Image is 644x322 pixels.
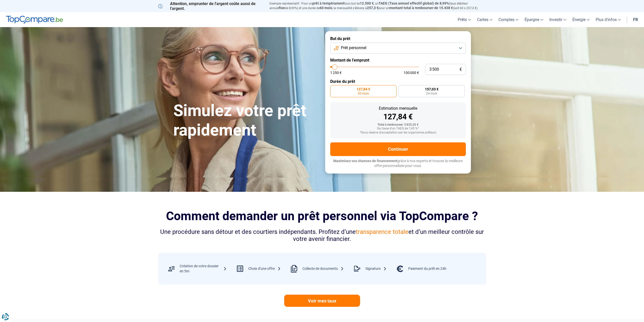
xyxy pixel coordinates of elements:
span: € [460,67,462,72]
a: Cartes [474,12,495,27]
div: Paiement du prêt en 24h [408,266,446,271]
button: Prêt personnel [330,43,466,54]
h1: Simulez votre prêt rapidement [173,101,319,140]
div: Sur base d'un TAEG de 7,45 %* [334,127,462,130]
a: Énergie [569,12,593,27]
span: 60 mois [320,6,332,10]
span: TAEG (Taux annuel effectif global) de 8,99% [379,1,449,5]
div: Création de votre dossier en 5m [180,264,227,274]
span: 157,03 € [425,87,439,91]
div: Collecte de documents [302,266,344,271]
div: Total à rembourser: 3 835,20 € [334,123,462,127]
div: 127,84 € [334,113,462,121]
p: grâce à nos experts et trouvez la meilleure offre personnalisée pour vous. [330,159,466,168]
a: Épargne [522,12,546,27]
h2: Comment demander un prêt personnel via TopCompare ? [158,209,486,223]
span: 100 000 € [404,71,419,74]
a: Prêts [455,12,474,27]
span: 1 250 € [330,71,342,74]
span: 24 mois [426,92,437,95]
a: Voir mes taux [284,295,360,307]
a: fr [630,12,641,27]
label: But du prêt [330,36,466,41]
div: Une procédure sans détour et des courtiers indépendants. Profitez d’une et d’un meilleur contrôle... [158,228,486,243]
span: 30 mois [358,92,369,95]
span: montant total à rembourser de 15.438 € [389,6,453,10]
span: Maximisez vos chances de financement [333,159,397,163]
label: Durée du prêt [330,79,466,84]
button: Continuer [330,142,466,156]
a: Investir [546,12,569,27]
div: Estimation mensuelle [334,106,462,110]
span: 12.500 € [360,1,374,5]
img: TopCompare [6,16,63,24]
p: Exemple représentatif : Pour un tous but de , un (taux débiteur annuel de 8,99%) et une durée de ... [269,1,486,10]
div: Choix d’une offre [248,266,281,271]
a: Comptes [495,12,522,27]
span: 257,3 € [367,6,379,10]
span: 127,84 € [357,87,370,91]
p: Attention, emprunter de l'argent coûte aussi de l'argent. [158,1,263,11]
span: fixe [279,6,285,10]
span: transparence totale [356,228,408,235]
div: *Sous réserve d'acceptation par les organismes prêteurs [334,131,462,135]
a: Plus d'infos [593,12,624,27]
div: Signature [365,266,387,271]
span: Prêt personnel [341,45,366,51]
label: Montant de l'emprunt [330,58,466,63]
span: prêt à tempérament [312,1,344,5]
